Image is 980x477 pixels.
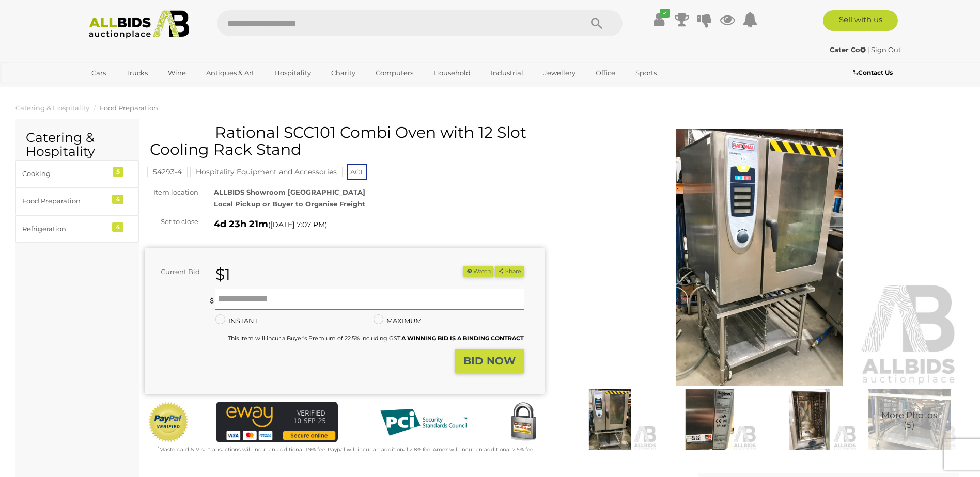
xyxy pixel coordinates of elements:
a: Hospitality [268,65,318,82]
a: Food Preparation 4 [15,187,139,215]
div: Food Preparation [22,195,107,207]
div: 4 [112,195,123,204]
a: Cars [85,65,113,82]
a: Sports [629,65,663,82]
img: Rational SCC101 Combi Oven with 12 Slot Cooling Rack Stand [560,129,960,387]
a: [GEOGRAPHIC_DATA] [85,82,172,99]
mark: 54293-4 [147,167,188,177]
span: ACT [347,164,367,180]
h2: Catering & Hospitality [26,131,129,159]
li: Watch this item [463,266,493,277]
a: Wine [161,65,193,82]
img: Official PayPal Seal [147,402,190,443]
a: Antiques & Art [199,65,261,82]
a: 54293-4 [147,168,188,176]
a: ✔ [651,10,667,29]
a: Sell with us [823,10,898,31]
img: Rational SCC101 Combi Oven with 12 Slot Cooling Rack Stand [563,389,657,450]
span: [DATE] 7:07 PM [270,220,325,229]
strong: BID NOW [463,355,516,367]
span: | [867,45,869,54]
strong: Local Pickup or Buyer to Organise Freight [214,200,365,208]
a: Cater Co [830,45,867,54]
button: BID NOW [455,349,524,373]
a: Cooking 5 [15,160,139,187]
span: More Photos (5) [881,411,937,430]
strong: Cater Co [830,45,866,54]
button: Watch [463,266,493,277]
a: Hospitality Equipment and Accessories [190,168,343,176]
i: ✔ [660,9,670,18]
a: Household [427,65,477,82]
div: Cooking [22,168,107,180]
a: Industrial [484,65,530,82]
div: 5 [113,167,123,177]
img: Secured by Rapid SSL [503,402,544,443]
a: Refrigeration 4 [15,215,139,243]
img: Rational SCC101 Combi Oven with 12 Slot Cooling Rack Stand [862,389,957,450]
span: ( ) [268,220,327,229]
a: Jewellery [537,65,582,82]
button: Search [571,10,623,36]
div: Current Bid [145,266,208,278]
strong: ALLBIDS Showroom [GEOGRAPHIC_DATA] [214,188,365,196]
a: Trucks [119,65,154,82]
strong: 4d 23h 21m [214,218,268,230]
label: MAXIMUM [374,315,422,327]
a: Food Preparation [100,104,158,112]
div: 4 [112,222,123,232]
b: A WINNING BID IS A BINDING CONTRACT [401,335,524,342]
h1: Rational SCC101 Combi Oven with 12 Slot Cooling Rack Stand [150,124,542,158]
img: PCI DSS compliant [372,402,475,443]
strong: $1 [215,265,230,284]
img: Rational SCC101 Combi Oven with 12 Slot Cooling Rack Stand [762,389,857,450]
img: Rational SCC101 Combi Oven with 12 Slot Cooling Rack Stand [662,389,757,450]
a: Catering & Hospitality [15,104,89,112]
mark: Hospitality Equipment and Accessories [190,167,343,177]
label: INSTANT [215,315,258,327]
a: Computers [369,65,420,82]
a: Contact Us [853,67,895,78]
a: Sign Out [871,45,901,54]
div: Refrigeration [22,223,107,235]
small: This Item will incur a Buyer's Premium of 22.5% including GST. [228,335,524,342]
a: Office [589,65,622,82]
b: Contact Us [853,69,893,76]
a: Charity [324,65,362,82]
a: More Photos(5) [862,389,957,450]
img: eWAY Payment Gateway [216,402,338,442]
img: Allbids.com.au [83,10,195,39]
div: Item location [137,186,206,198]
small: Mastercard & Visa transactions will incur an additional 1.9% fee. Paypal will incur an additional... [158,446,534,453]
button: Share [495,266,523,277]
div: Set to close [137,216,206,228]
